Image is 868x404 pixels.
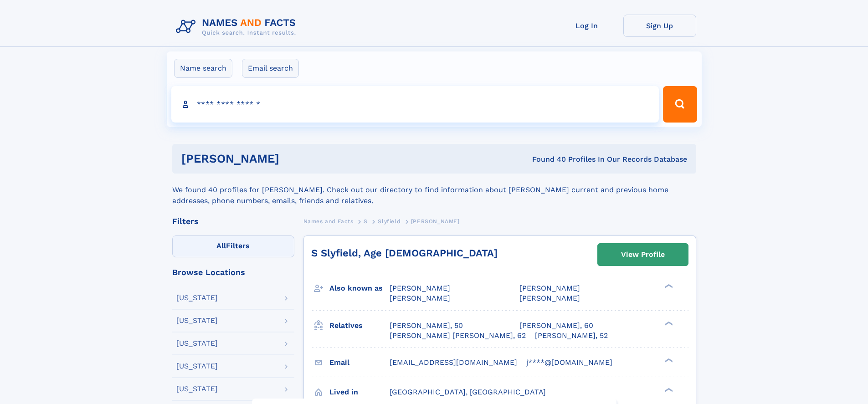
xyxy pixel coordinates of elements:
[176,294,218,302] div: [US_STATE]
[411,218,460,225] span: [PERSON_NAME]
[171,86,659,123] input: search input
[329,384,390,400] h3: Lived in
[663,357,673,363] div: ❯
[176,363,218,370] div: [US_STATE]
[303,215,354,227] a: Names and Facts
[364,218,368,225] span: S
[535,331,608,341] a: [PERSON_NAME], 52
[172,15,303,39] img: Logo Names and Facts
[663,320,673,326] div: ❯
[329,355,390,370] h3: Email
[623,15,696,37] a: Sign Up
[519,321,593,331] a: [PERSON_NAME], 60
[176,340,218,347] div: [US_STATE]
[176,385,218,393] div: [US_STATE]
[519,294,580,302] span: [PERSON_NAME]
[519,284,580,292] span: [PERSON_NAME]
[390,321,463,331] a: [PERSON_NAME], 50
[172,217,294,225] div: Filters
[390,388,546,396] span: [GEOGRAPHIC_DATA], [GEOGRAPHIC_DATA]
[390,284,450,292] span: [PERSON_NAME]
[390,358,517,367] span: [EMAIL_ADDRESS][DOMAIN_NAME]
[216,241,226,250] span: All
[181,153,406,164] h1: [PERSON_NAME]
[598,244,688,266] a: View Profile
[378,215,401,227] a: Slyfield
[663,86,697,123] button: Search Button
[663,387,673,393] div: ❯
[390,294,450,302] span: [PERSON_NAME]
[621,244,665,265] div: View Profile
[329,318,390,333] h3: Relatives
[550,15,623,37] a: Log In
[663,283,673,289] div: ❯
[406,154,687,164] div: Found 40 Profiles In Our Records Database
[172,268,294,276] div: Browse Locations
[390,331,526,341] a: [PERSON_NAME] [PERSON_NAME], 62
[378,218,401,225] span: Slyfield
[242,59,299,78] label: Email search
[176,317,218,324] div: [US_STATE]
[174,59,232,78] label: Name search
[329,281,390,296] h3: Also known as
[172,174,696,206] div: We found 40 profiles for [PERSON_NAME]. Check out our directory to find information about [PERSON...
[311,247,498,259] a: S Slyfield, Age [DEMOGRAPHIC_DATA]
[172,235,294,257] label: Filters
[364,215,368,227] a: S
